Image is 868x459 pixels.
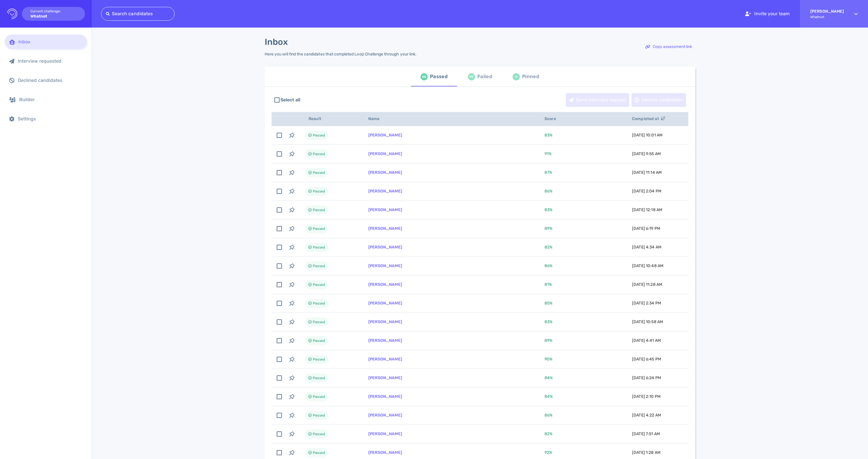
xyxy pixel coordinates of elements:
[313,244,325,251] span: Passed
[368,207,402,212] a: [PERSON_NAME]
[545,319,553,324] span: 83 %
[810,15,844,19] span: Whatnot
[298,112,361,126] th: Result
[632,189,661,194] span: [DATE] 2:04 PM
[545,301,553,306] span: 85 %
[810,9,844,14] strong: [PERSON_NAME]
[632,245,661,250] span: [DATE] 4:34 AM
[545,116,562,121] span: Score
[632,207,662,212] span: [DATE] 12:18 AM
[368,431,402,436] a: [PERSON_NAME]
[545,357,553,362] span: 90 %
[545,338,553,343] span: 89 %
[545,263,553,268] span: 86 %
[18,58,82,64] div: Interview requested
[313,393,325,400] span: Passed
[313,263,325,269] span: Passed
[18,116,82,122] div: Settings
[368,189,402,194] a: [PERSON_NAME]
[313,225,325,232] span: Passed
[368,375,402,380] a: [PERSON_NAME]
[632,375,661,380] span: [DATE] 6:24 PM
[18,39,82,45] div: Inbox
[313,207,325,213] span: Passed
[642,40,695,53] div: Copy assessment link
[632,431,660,436] span: [DATE] 7:51 AM
[368,282,402,287] a: [PERSON_NAME]
[265,52,416,57] div: Here you will find the candidates that completed Loop Challenge through your link.
[545,413,553,418] span: 86 %
[265,37,288,47] h1: Inbox
[632,338,661,343] span: [DATE] 4:41 AM
[632,357,661,362] span: [DATE] 6:45 PM
[632,450,660,455] span: [DATE] 1:28 AM
[18,78,82,83] div: Declined candidates
[430,72,447,81] div: Passed
[632,263,663,268] span: [DATE] 10:48 AM
[545,245,553,250] span: 82 %
[313,319,325,325] span: Passed
[632,170,662,175] span: [DATE] 11:14 AM
[545,170,552,175] span: 87 %
[368,301,402,306] a: [PERSON_NAME]
[313,412,325,419] span: Passed
[545,151,552,156] span: 91 %
[368,226,402,231] a: [PERSON_NAME]
[368,263,402,268] a: [PERSON_NAME]
[368,116,386,121] span: Name
[545,450,552,455] span: 92 %
[545,282,552,287] span: 81 %
[468,73,475,80] div: 99
[477,72,492,81] div: Failed
[566,93,629,107] button: Send interview request
[19,97,82,102] div: Builder
[632,301,661,306] span: [DATE] 2:34 PM
[632,282,662,287] span: [DATE] 11:28 AM
[545,189,553,194] span: 86 %
[368,450,402,455] a: [PERSON_NAME]
[368,338,402,343] a: [PERSON_NAME]
[313,281,325,288] span: Passed
[313,151,325,157] span: Passed
[632,319,663,324] span: [DATE] 10:58 AM
[313,356,325,363] span: Passed
[632,151,661,156] span: [DATE] 9:55 AM
[632,413,661,418] span: [DATE] 4:22 AM
[631,93,686,107] button: Decline candidates
[545,431,553,436] span: 82 %
[421,73,428,80] div: 48
[313,431,325,437] span: Passed
[280,97,301,103] span: Select all
[313,132,325,139] span: Passed
[368,151,402,156] a: [PERSON_NAME]
[632,226,660,231] span: [DATE] 6:19 PM
[313,449,325,456] span: Passed
[545,207,553,212] span: 83 %
[368,394,402,399] a: [PERSON_NAME]
[313,169,325,176] span: Passed
[545,133,553,138] span: 83 %
[313,337,325,344] span: Passed
[545,226,553,231] span: 89 %
[545,375,553,380] span: 84 %
[632,93,686,107] div: Decline candidates
[313,188,325,195] span: Passed
[513,73,520,80] div: 0
[313,300,325,307] span: Passed
[368,413,402,418] a: [PERSON_NAME]
[368,357,402,362] a: [PERSON_NAME]
[313,375,325,381] span: Passed
[368,245,402,250] a: [PERSON_NAME]
[522,72,539,81] div: Pinned
[368,170,402,175] a: [PERSON_NAME]
[368,133,402,138] a: [PERSON_NAME]
[642,40,695,54] button: Copy assessment link
[632,133,662,138] span: [DATE] 10:01 AM
[545,394,553,399] span: 84 %
[632,394,660,399] span: [DATE] 2:10 PM
[566,93,629,107] div: Send interview request
[632,116,665,121] span: Completed at
[368,319,402,324] a: [PERSON_NAME]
